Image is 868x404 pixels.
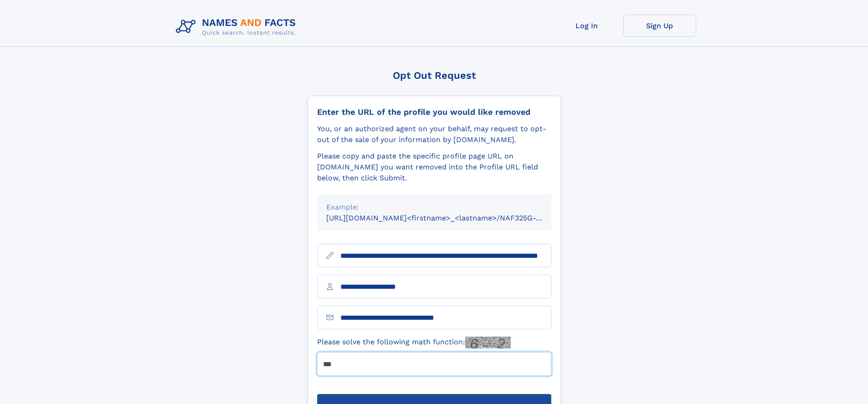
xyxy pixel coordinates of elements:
div: You, or an authorized agent on your behalf, may request to opt-out of the sale of your informatio... [317,123,551,145]
small: [URL][DOMAIN_NAME]<firstname>_<lastname>/NAF325G-xxxxxxxx [326,214,569,222]
div: Please copy and paste the specific profile page URL on [DOMAIN_NAME] you want removed into the Pr... [317,151,551,184]
div: Example: [326,202,542,213]
label: Please solve the following math function: [317,337,511,348]
a: Log In [550,15,623,37]
img: Logo Names and Facts [172,15,303,39]
div: Opt Out Request [308,70,561,81]
div: Enter the URL of the profile you would like removed [317,107,551,117]
a: Sign Up [623,15,696,37]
